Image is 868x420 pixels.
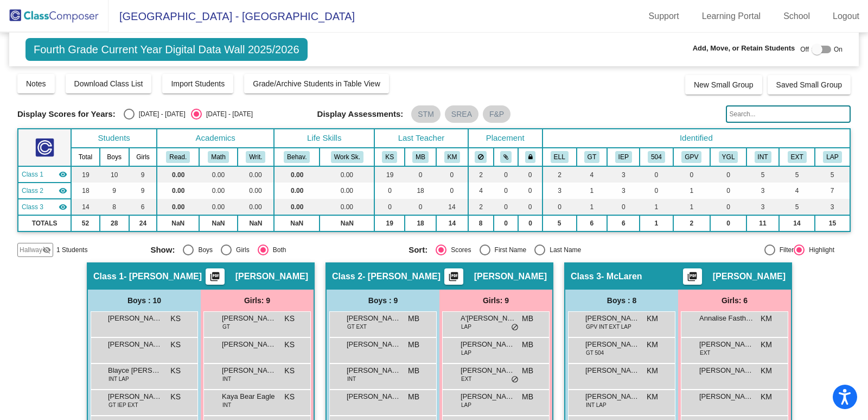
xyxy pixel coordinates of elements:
td: 4 [779,183,815,199]
span: [PERSON_NAME] [222,313,276,324]
td: 14 [779,215,815,231]
div: Scores [446,245,471,255]
th: Extrovert [779,148,815,166]
button: GT [584,151,599,163]
span: Kaya Bear Eagle [222,391,276,402]
div: Boys : 10 [88,290,201,311]
td: 1 [640,199,673,215]
td: 3 [746,199,779,215]
div: Girls: 9 [439,290,552,311]
mat-radio-group: Select an option [409,245,659,255]
span: Hallway [20,245,42,255]
span: [PERSON_NAME] [108,339,162,350]
button: Print Students Details [683,268,702,285]
td: 10 [100,166,129,183]
td: 0 [640,183,673,199]
span: [PERSON_NAME] [347,313,401,324]
span: [PERSON_NAME] [347,391,401,402]
div: Girls [232,245,250,255]
span: Blayce [PERSON_NAME] [108,365,162,376]
span: GPV INT EXT LAP [586,323,631,331]
span: KS [170,339,181,350]
span: [PERSON_NAME] [713,271,786,282]
th: Identified [542,129,850,148]
span: MB [408,313,419,324]
td: 0.00 [274,199,320,215]
th: Individualized Education Plan [607,148,640,166]
span: [PERSON_NAME] [347,339,401,350]
span: Display Scores for Years: [17,109,116,119]
span: Display Assessments: [317,109,404,119]
span: INT [222,401,231,409]
mat-chip: SREA [445,105,478,123]
div: [DATE] - [DATE] [202,109,253,119]
div: Highlight [805,245,834,255]
td: Madisyn Byam - Byam [18,183,71,199]
td: 0.00 [238,199,274,215]
button: IEP [615,151,632,163]
span: - [PERSON_NAME] [362,271,441,282]
span: INT LAP [586,401,607,409]
span: [PERSON_NAME] [235,271,308,282]
span: MB [522,313,533,324]
span: LAP [461,323,471,331]
span: MB [522,391,533,403]
button: LAP [823,151,841,163]
td: 0.00 [320,199,374,215]
span: KS [284,391,295,403]
td: 0.00 [157,199,199,215]
button: EXT [788,151,807,163]
mat-icon: visibility [59,186,67,195]
div: Girls: 9 [201,290,314,311]
td: 2 [542,166,577,183]
td: 0 [710,166,746,183]
span: EXT [461,375,471,383]
span: KS [284,365,295,377]
span: Class 2 [332,271,362,282]
td: 0 [518,183,542,199]
td: 19 [374,166,405,183]
span: [PERSON_NAME] ([PERSON_NAME]) [PERSON_NAME] St. [PERSON_NAME] ([PERSON_NAME]) [585,313,640,324]
td: 18 [71,183,99,199]
span: Import Students [171,79,225,88]
span: KM [647,365,658,377]
td: 0 [436,183,468,199]
span: EXT [700,349,710,357]
th: Young for Grade Level [710,148,746,166]
td: 3 [607,166,640,183]
td: 0 [518,199,542,215]
div: Last Name [545,245,581,255]
td: 1 [673,183,711,199]
mat-radio-group: Select an option [124,109,253,120]
td: 24 [129,215,157,231]
td: 0 [494,183,519,199]
td: Kate Stevenson - Stevenson [18,166,71,183]
button: GPV [681,151,701,163]
td: 8 [100,199,129,215]
td: 6 [577,215,607,231]
td: 1 [577,183,607,199]
span: GT 504 [586,349,604,357]
th: English Language Learner [542,148,577,166]
span: [PERSON_NAME] [108,313,162,324]
button: KS [382,151,397,163]
td: 0 [374,183,405,199]
button: 504 [648,151,665,163]
span: - [PERSON_NAME] [124,271,202,282]
mat-icon: visibility [59,203,67,211]
mat-chip: STM [411,105,441,123]
span: [PERSON_NAME] [222,365,276,376]
span: KM [647,313,658,324]
td: 0.00 [320,166,374,183]
button: Math [208,151,228,163]
td: 0 [710,199,746,215]
span: GT IEP EXT [108,401,138,409]
td: 0 [673,166,711,183]
span: MB [408,339,419,350]
a: Learning Portal [693,8,770,25]
span: Class 3 [571,271,601,282]
span: Class 3 [22,202,43,212]
button: Work Sk. [331,151,363,163]
td: 0 [494,166,519,183]
div: Boys : 9 [327,290,439,311]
